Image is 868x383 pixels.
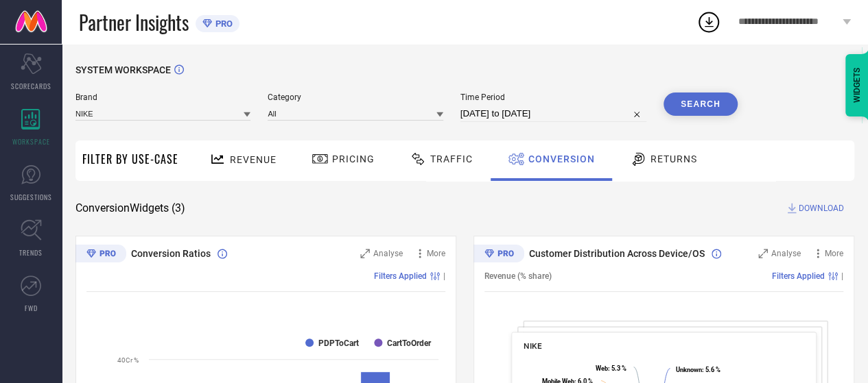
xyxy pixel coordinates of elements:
span: Filters Applied [772,271,825,281]
span: Category [268,92,443,102]
text: CartToOrder [387,338,432,348]
svg: Zoom [758,249,768,258]
span: WORKSPACE [12,136,50,147]
span: Conversion [528,153,595,164]
text: PDPToCart [318,338,359,348]
div: Open download list [696,10,721,34]
button: Search [664,92,738,116]
span: Conversion Widgets ( 3 ) [75,201,185,215]
span: Time Period [460,92,646,102]
span: Revenue (% share) [484,271,552,281]
span: Conversion Ratios [131,248,211,259]
span: Brand [75,92,250,102]
span: Pricing [332,153,375,164]
svg: Zoom [360,249,370,258]
tspan: Unknown [676,365,702,373]
span: Revenue [230,154,277,165]
span: Returns [650,153,697,164]
span: More [427,249,445,258]
span: SUGGESTIONS [10,192,52,202]
div: Premium [75,245,126,265]
span: DOWNLOAD [799,201,844,215]
span: Traffic [430,153,473,164]
span: Customer Distribution Across Device/OS [529,248,705,259]
span: Filter By Use-Case [82,151,178,167]
span: Analyse [771,249,801,258]
span: TRENDS [19,247,43,258]
span: | [443,271,445,281]
span: PRO [212,18,233,29]
span: SYSTEM WORKSPACE [75,64,171,75]
div: Premium [473,245,524,265]
span: More [825,249,843,258]
input: Select time period [460,106,646,122]
span: Partner Insights [79,8,189,36]
span: | [841,271,843,281]
span: FWD [25,303,38,313]
span: SCORECARDS [11,81,51,91]
span: NIKE [524,341,541,351]
span: Analyse [373,249,403,258]
text: : 5.3 % [596,365,626,372]
span: Filters Applied [374,271,427,281]
text: : 5.6 % [676,365,720,373]
tspan: Web [596,365,608,372]
text: 40Cr % [117,356,139,364]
